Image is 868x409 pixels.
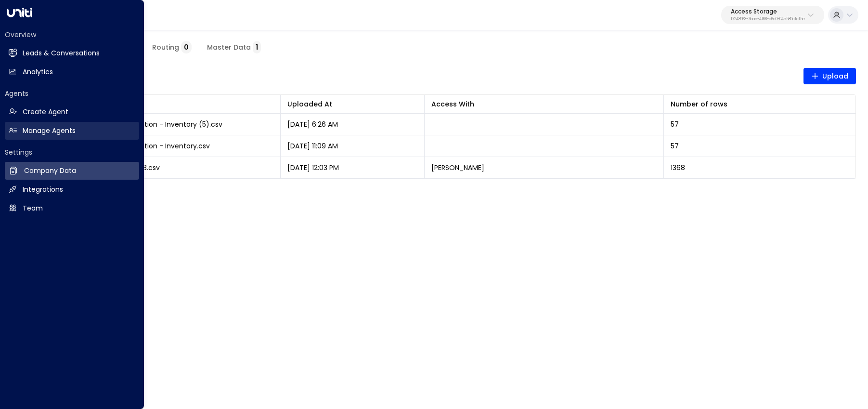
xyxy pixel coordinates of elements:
[671,163,685,172] span: 1368
[24,166,76,176] h2: Company Data
[5,30,139,40] h2: Overview
[431,163,484,172] p: [PERSON_NAME]
[253,41,261,53] span: 1
[811,70,849,82] span: Upload
[181,41,192,53] span: 0
[23,67,53,77] h2: Analytics
[23,126,76,136] h2: Manage Agents
[5,63,139,81] a: Analytics
[287,119,338,129] p: [DATE] 6:26 AM
[5,103,139,121] a: Create Agent
[671,141,679,151] span: 57
[287,163,339,172] p: [DATE] 12:03 PM
[48,98,273,110] div: File Name
[5,44,139,62] a: Leads & Conversations
[731,17,805,21] p: 17248963-7bae-4f68-a6e0-04e589c1c15e
[152,43,192,52] span: Routing
[5,122,139,140] a: Manage Agents
[671,98,727,110] div: Number of rows
[803,68,856,84] button: Upload
[287,98,417,110] div: Uploaded At
[207,43,261,52] span: Master Data
[287,98,332,110] div: Uploaded At
[5,199,139,217] a: Team
[287,141,338,151] p: [DATE] 11:09 AM
[731,9,805,14] p: Access Storage
[671,119,679,129] span: 57
[23,48,100,58] h2: Leads & Conversations
[5,89,139,98] h2: Agents
[721,6,824,24] button: Access Storage17248963-7bae-4f68-a6e0-04e589c1c15e
[5,181,139,198] a: Integrations
[23,107,68,117] h2: Create Agent
[23,185,63,195] h2: Integrations
[5,147,139,157] h2: Settings
[671,98,849,110] div: Number of rows
[431,98,657,110] div: Access With
[5,162,139,180] a: Company Data
[23,203,43,213] h2: Team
